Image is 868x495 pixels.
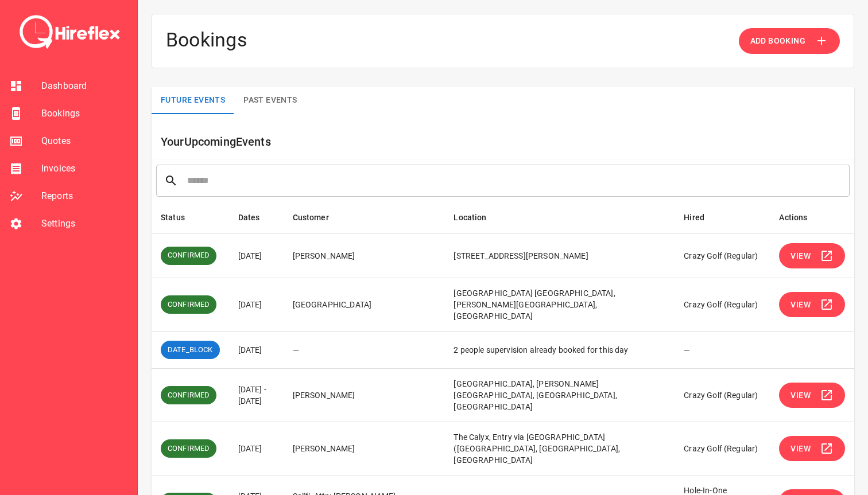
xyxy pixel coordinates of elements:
td: [DATE] [229,233,284,278]
th: Dates [229,201,284,234]
span: View [790,388,811,403]
td: Crazy Golf (Regular) [675,369,770,422]
th: Hired [675,201,770,234]
span: CONFIRMED [161,250,216,261]
td: [GEOGRAPHIC_DATA] [GEOGRAPHIC_DATA], [PERSON_NAME][GEOGRAPHIC_DATA], [GEOGRAPHIC_DATA] [444,278,675,332]
th: Customer [284,201,445,234]
span: CONFIRMED [161,299,216,310]
span: Bookings [41,107,128,120]
span: Settings [41,217,128,231]
td: Crazy Golf (Regular) [675,422,770,475]
td: [GEOGRAPHIC_DATA] [284,278,445,332]
span: View [790,249,811,263]
td: [PERSON_NAME] [284,233,445,278]
th: Status [152,201,229,234]
span: CONFIRMED [161,443,216,454]
td: 2 people supervision already booked for this day [444,332,675,369]
span: View [790,442,811,456]
td: [PERSON_NAME] [284,422,445,475]
span: Invoices [41,162,128,176]
td: [GEOGRAPHIC_DATA], [PERSON_NAME][GEOGRAPHIC_DATA], [GEOGRAPHIC_DATA], [GEOGRAPHIC_DATA] [444,369,675,422]
span: Dashboard [41,79,128,93]
span: Reports [41,189,128,203]
td: [PERSON_NAME] [284,369,445,422]
td: The Calyx, Entry via [GEOGRAPHIC_DATA] ([GEOGRAPHIC_DATA], [GEOGRAPHIC_DATA], [GEOGRAPHIC_DATA] [444,422,675,475]
th: Location [444,201,675,234]
span: CONFIRMED [161,390,216,401]
button: Past Events [234,87,306,114]
td: [STREET_ADDRESS][PERSON_NAME] [444,233,675,278]
span: Add Booking [750,34,805,48]
td: Crazy Golf (Regular) [675,233,770,278]
td: — [284,332,445,369]
th: Actions [770,201,854,234]
span: Quotes [41,134,128,148]
td: [DATE] - [DATE] [229,369,284,422]
td: [DATE] [229,422,284,475]
td: Crazy Golf (Regular) [675,278,770,332]
h6: Your Upcoming Events [161,132,854,151]
td: [DATE] [229,278,284,332]
h4: Bookings [166,28,247,54]
td: — [675,332,770,369]
td: [DATE] [229,332,284,369]
span: DATE_BLOCK [161,345,220,356]
span: View [790,298,811,312]
button: Future Events [152,87,234,114]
